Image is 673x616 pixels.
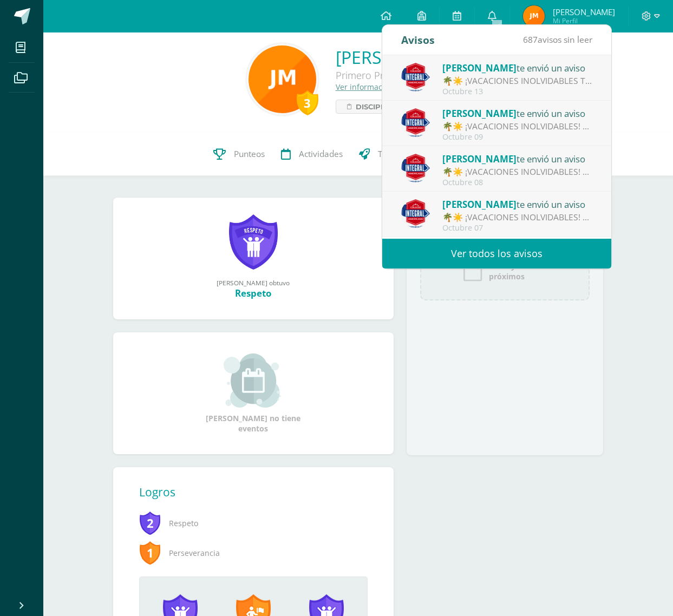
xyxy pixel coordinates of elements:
div: 3 [297,90,318,115]
span: Actividades [299,148,343,160]
div: te envió un aviso [442,197,593,211]
span: 1 [139,540,161,565]
span: Mi Perfil [553,16,615,25]
span: [PERSON_NAME] [553,6,615,17]
a: [PERSON_NAME] [336,45,471,69]
div: Avisos [401,25,435,55]
div: Octubre 07 [442,224,593,233]
img: 7536152058d0cc40786def621a6fb4cc.png [523,5,545,27]
div: Primero Primaria A [336,69,471,82]
a: Ver información personal... [336,82,434,92]
a: Punteos [205,133,273,176]
img: 387ed2a8187a40742b44cf00216892d1.png [401,108,430,137]
span: Perseverancia [139,538,359,568]
div: Octubre 09 [442,133,593,142]
a: Actividades [273,133,351,176]
img: 387ed2a8187a40742b44cf00216892d1.png [401,63,430,91]
span: No hay eventos próximos [489,261,547,281]
div: 🌴☀️ ¡VACACIONES INOLVIDABLES! ☀️🌴: 🎉 ¡El curso más divertido del año está por comenzar! Del 27 de... [442,211,593,224]
span: [PERSON_NAME] [442,153,517,165]
span: Respeto [139,508,359,538]
img: event_small.png [224,353,283,408]
span: 2 [139,510,161,535]
img: 387ed2a8187a40742b44cf00216892d1.png [401,199,430,228]
div: 🌴☀️ ¡VACACIONES INOLVIDABLES! ☀️🌴: 🎉 ¡El curso más divertido del año está por comenzar! Del 27 de... [442,166,593,178]
a: Ver todos los avisos [382,239,611,268]
div: Respeto [124,287,383,299]
img: 387ed2a8187a40742b44cf00216892d1.png [401,154,430,182]
span: Trayectoria [378,148,421,160]
span: [PERSON_NAME] [442,62,517,74]
img: 6adc5744c90359b4f013f069732dffbb.png [249,45,316,113]
span: Punteos [234,148,265,160]
a: Disciplina [336,100,410,114]
div: te envió un aviso [442,106,593,120]
span: [PERSON_NAME] [442,198,517,211]
span: 687 [523,34,538,45]
div: te envió un aviso [442,61,593,75]
span: Disciplina [356,100,398,113]
div: te envió un aviso [442,152,593,166]
span: avisos sin leer [523,34,592,45]
div: [PERSON_NAME] obtuvo [124,278,383,287]
a: Trayectoria [351,133,429,176]
div: 🌴☀️ ¡VACACIONES INOLVIDABLES TE ESPERAN! ☀️🌴: 🎉 ¡El curso más divertido del año está por comenzar... [442,75,593,87]
span: [PERSON_NAME] [442,107,517,120]
div: Octubre 13 [442,87,593,96]
div: Octubre 08 [442,178,593,187]
div: Logros [139,484,368,500]
div: [PERSON_NAME] no tiene eventos [199,353,308,434]
div: 🌴☀️ ¡VACACIONES INOLVIDABLES! ☀️🌴: 🎉 ¡El curso más divertido del año está por comenzar! Del 27 de... [442,120,593,133]
img: event_icon.png [462,260,483,282]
